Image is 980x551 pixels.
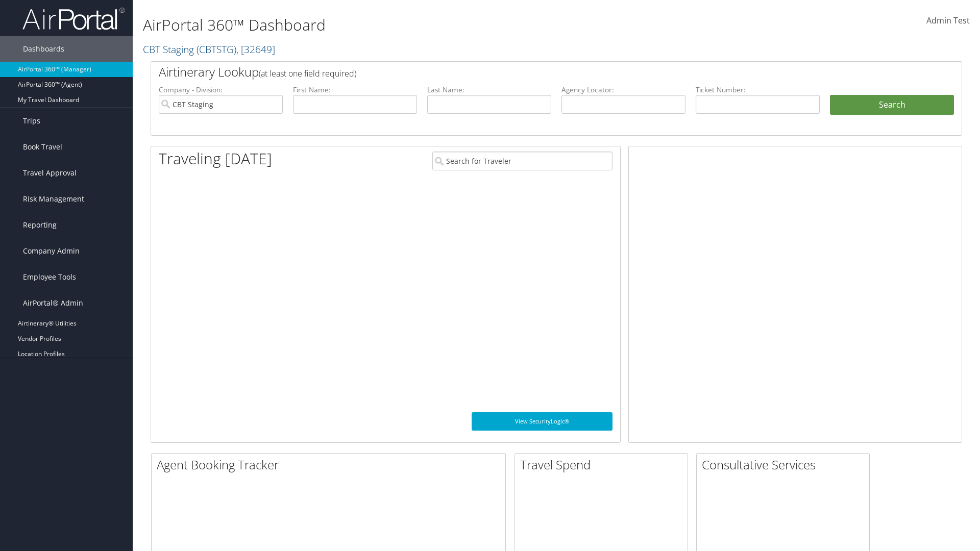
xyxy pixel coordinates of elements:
h2: Airtinerary Lookup [159,63,887,81]
span: Employee Tools [23,264,76,290]
h1: Traveling [DATE] [159,148,272,169]
span: Dashboards [23,36,64,62]
span: Travel Approval [23,160,77,186]
span: Admin Test [926,15,970,26]
h2: Agent Booking Tracker [157,456,505,473]
span: AirPortal® Admin [23,290,83,316]
label: Agency Locator: [561,85,685,95]
span: Company Admin [23,238,80,264]
input: Search for Traveler [432,152,612,170]
a: Admin Test [926,5,970,37]
button: Search [830,95,954,115]
label: Last Name: [427,85,551,95]
label: First Name: [293,85,417,95]
h2: Travel Spend [520,456,688,473]
span: Reporting [23,212,57,238]
span: Trips [23,108,40,134]
span: (at least one field required) [259,68,356,79]
span: , [ 32649 ] [236,42,275,56]
a: CBT Staging [143,42,275,56]
span: ( CBTSTG ) [197,42,236,56]
h2: Consultative Services [702,456,869,473]
span: Book Travel [23,134,62,160]
a: View SecurityLogic® [472,412,612,431]
span: Risk Management [23,186,84,212]
label: Company - Division: [159,85,283,95]
h1: AirPortal 360™ Dashboard [143,14,694,36]
label: Ticket Number: [696,85,820,95]
img: airportal-logo.png [22,7,125,31]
